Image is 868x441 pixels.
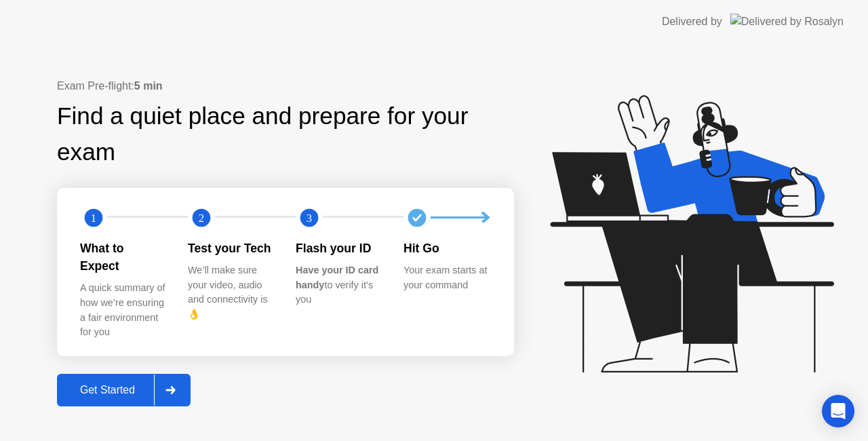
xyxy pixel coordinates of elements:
text: 3 [307,211,312,224]
div: Hit Go [403,239,490,257]
div: A quick summary of how we’re ensuring a fair environment for you [80,281,166,339]
button: Get Started [57,374,191,406]
div: Find a quiet place and prepare for your exam [57,98,514,170]
div: Open Intercom Messenger [822,395,854,427]
div: Your exam starts at your command [403,263,490,292]
div: Flash your ID [296,239,382,257]
div: Test your Tech [188,239,274,257]
div: Get Started [61,384,154,396]
div: Delivered by [662,14,722,30]
div: Exam Pre-flight: [57,78,514,94]
text: 2 [199,211,204,224]
div: What to Expect [80,239,166,275]
b: Have your ID card handy [296,265,378,290]
img: Delivered by Rosalyn [730,14,844,29]
b: 5 min [134,80,163,92]
div: We’ll make sure your video, audio and connectivity is 👌 [188,263,274,322]
text: 1 [91,211,96,224]
div: to verify it’s you [296,263,382,307]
